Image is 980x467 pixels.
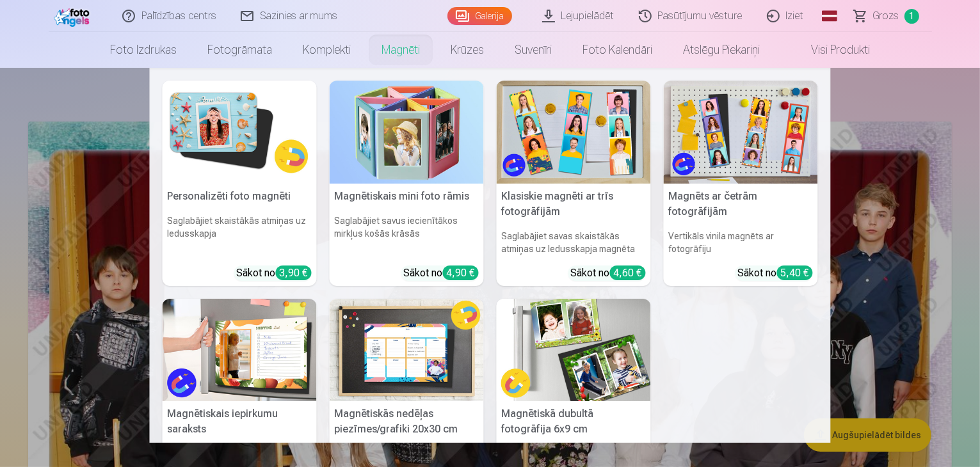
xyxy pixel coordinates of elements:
h6: Saglabājiet savus iecienītākos mirkļus košās krāsās [330,209,484,260]
a: Magnēts ar četrām fotogrāfijāmMagnēts ar četrām fotogrāfijāmVertikāls vinila magnēts ar fotogrāfi... [664,81,818,286]
a: Galerija [447,7,512,25]
h5: Personalizēti foto magnēti [163,184,317,209]
div: Sākot no [738,265,813,281]
a: Foto kalendāri [567,32,668,68]
h5: Klasiskie magnēti ar trīs fotogrāfijām [497,184,651,225]
div: Sākot no [404,265,479,281]
img: /fa1 [54,5,93,27]
a: Visi produkti [775,32,885,68]
span: Grozs [873,8,899,24]
h6: Saglabājiet skaistākās atmiņas uz ledusskapja [163,209,317,260]
a: Magnētiskais mini foto rāmisMagnētiskais mini foto rāmisSaglabājiet savus iecienītākos mirkļus ko... [330,81,484,286]
div: 5,40 € [777,265,813,280]
div: Sākot no [237,265,312,281]
img: Magnētiskais iepirkumu saraksts [163,299,317,402]
h5: Magnētiskais mini foto rāmis [330,184,484,209]
img: Magnētiskais mini foto rāmis [330,81,484,184]
img: Personalizēti foto magnēti [163,81,317,184]
h5: Magnēts ar četrām fotogrāfijām [664,184,818,225]
a: Fotogrāmata [192,32,287,68]
div: 4,60 € [610,265,646,280]
a: Personalizēti foto magnētiPersonalizēti foto magnētiSaglabājiet skaistākās atmiņas uz ledusskapja... [163,81,317,286]
a: Krūzes [435,32,499,68]
h6: Saglabājiet savas skaistākās atmiņas uz ledusskapja magnēta [497,225,651,260]
span: 1 [904,9,919,24]
h5: Magnētiskās nedēļas piezīmes/grafiki 20x30 cm [330,401,484,442]
img: Magnētiskās nedēļas piezīmes/grafiki 20x30 cm [330,299,484,402]
img: Magnētiskā dubultā fotogrāfija 6x9 cm [497,299,651,402]
div: 4,90 € [443,265,479,280]
a: Komplekti [287,32,366,68]
a: Atslēgu piekariņi [668,32,775,68]
a: Magnēti [366,32,435,68]
h5: Magnētiskā dubultā fotogrāfija 6x9 cm [497,401,651,442]
img: Magnēts ar četrām fotogrāfijām [664,81,818,184]
img: Klasiskie magnēti ar trīs fotogrāfijām [497,81,651,184]
h6: Vertikāls vinila magnēts ar fotogrāfiju [664,225,818,260]
a: Klasiskie magnēti ar trīs fotogrāfijāmKlasiskie magnēti ar trīs fotogrāfijāmSaglabājiet savas ska... [497,81,651,286]
div: 3,90 € [276,265,312,280]
a: Foto izdrukas [95,32,192,68]
a: Suvenīri [499,32,567,68]
h5: Magnētiskais iepirkumu saraksts [163,401,317,442]
div: Sākot no [571,265,646,281]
